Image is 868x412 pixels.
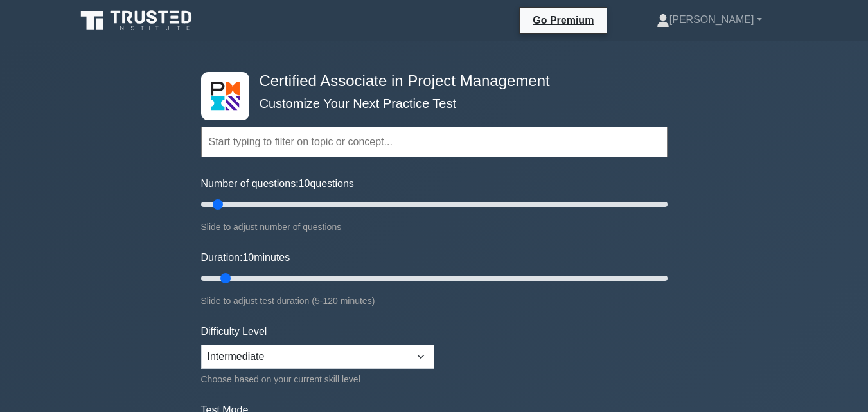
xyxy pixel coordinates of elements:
div: Choose based on your current skill level [201,372,434,387]
span: 10 [299,178,310,189]
input: Start typing to filter on topic or concept... [201,127,668,157]
label: Duration: minutes [201,250,290,265]
div: Slide to adjust test duration (5-120 minutes) [201,293,668,309]
h4: Certified Associate in Project Management [254,72,605,91]
label: Difficulty Level [201,324,267,339]
a: Go Premium [525,12,601,28]
div: Slide to adjust number of questions [201,219,668,235]
a: [PERSON_NAME] [626,7,793,33]
span: 10 [242,252,254,263]
label: Number of questions: questions [201,176,354,192]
